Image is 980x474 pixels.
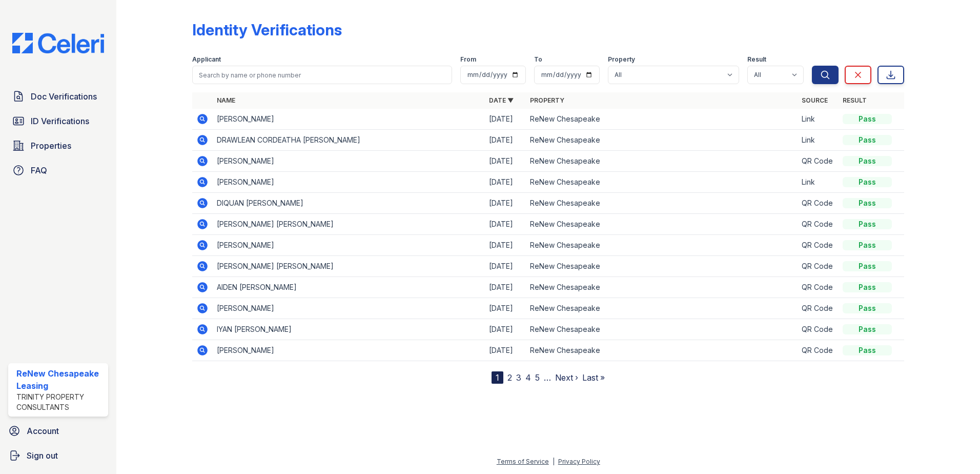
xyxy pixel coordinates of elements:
td: QR Code [798,256,839,277]
td: DIQUAN [PERSON_NAME] [213,193,485,214]
div: Pass [843,282,892,292]
td: [PERSON_NAME] [PERSON_NAME] [213,256,485,277]
td: [DATE] [485,214,526,235]
span: Properties [31,140,71,152]
td: [PERSON_NAME] [PERSON_NAME] [213,214,485,235]
td: Link [798,130,839,151]
td: ReNew Chesapeake [526,256,798,277]
td: ReNew Chesapeake [526,298,798,319]
td: QR Code [798,193,839,214]
a: 5 [535,372,540,383]
td: QR Code [798,277,839,298]
img: CE_Logo_Blue-a8612792a0a2168367f1c8372b55b34899dd931a85d93a1a3d3e32e68fde9ad4.png [4,33,112,53]
div: Pass [843,135,892,145]
td: ReNew Chesapeake [526,319,798,340]
div: Pass [843,114,892,124]
label: Applicant [192,55,221,64]
label: Result [747,55,766,64]
a: Account [4,421,112,441]
div: Pass [843,345,892,355]
label: From [460,55,476,64]
a: 3 [516,372,521,383]
td: [DATE] [485,298,526,319]
label: To [534,55,542,64]
td: [DATE] [485,235,526,256]
div: Pass [843,177,892,187]
a: Result [843,96,867,104]
td: [DATE] [485,172,526,193]
td: ReNew Chesapeake [526,109,798,130]
td: Link [798,109,839,130]
td: [DATE] [485,109,526,130]
td: [PERSON_NAME] [213,298,485,319]
a: Doc Verifications [8,86,108,107]
div: Pass [843,219,892,229]
td: QR Code [798,151,839,172]
td: QR Code [798,340,839,361]
a: Name [217,96,235,104]
td: [DATE] [485,193,526,214]
a: Privacy Policy [558,458,600,465]
a: Last » [582,372,605,383]
td: [PERSON_NAME] [213,109,485,130]
td: QR Code [798,235,839,256]
td: [PERSON_NAME] [213,151,485,172]
a: Source [802,96,828,104]
td: [PERSON_NAME] [213,235,485,256]
div: Pass [843,198,892,208]
td: ReNew Chesapeake [526,340,798,361]
div: Trinity Property Consultants [16,392,104,412]
td: QR Code [798,298,839,319]
a: 2 [507,372,512,383]
div: ReNew Chesapeake Leasing [16,367,104,392]
div: Pass [843,324,892,334]
a: Date ▼ [489,96,514,104]
td: DRAWLEAN CORDEATHA [PERSON_NAME] [213,130,485,151]
span: FAQ [31,164,47,176]
td: [PERSON_NAME] [213,172,485,193]
td: [DATE] [485,151,526,172]
span: Doc Verifications [31,90,97,103]
td: ReNew Chesapeake [526,277,798,298]
div: Identity Verifications [192,21,342,39]
td: Link [798,172,839,193]
td: IYAN [PERSON_NAME] [213,319,485,340]
td: [DATE] [485,340,526,361]
td: ReNew Chesapeake [526,214,798,235]
td: [DATE] [485,277,526,298]
span: ID Verifications [31,115,89,127]
a: ID Verifications [8,111,108,131]
td: ReNew Chesapeake [526,172,798,193]
td: QR Code [798,319,839,340]
td: ReNew Chesapeake [526,235,798,256]
td: [DATE] [485,256,526,277]
td: QR Code [798,214,839,235]
td: ReNew Chesapeake [526,151,798,172]
a: FAQ [8,160,108,181]
a: Next › [555,372,578,383]
span: Account [27,425,59,437]
div: Pass [843,156,892,166]
div: 1 [492,371,503,384]
td: ReNew Chesapeake [526,193,798,214]
input: Search by name or phone number [192,66,452,84]
td: [PERSON_NAME] [213,340,485,361]
a: Terms of Service [497,458,549,465]
label: Property [608,55,635,64]
div: Pass [843,261,892,271]
a: Sign out [4,445,112,466]
a: Properties [8,135,108,156]
div: | [553,458,555,465]
td: [DATE] [485,319,526,340]
td: AIDEN [PERSON_NAME] [213,277,485,298]
span: … [544,371,551,384]
div: Pass [843,240,892,250]
span: Sign out [27,449,58,462]
a: Property [530,96,564,104]
a: 4 [525,372,531,383]
td: [DATE] [485,130,526,151]
div: Pass [843,303,892,313]
td: ReNew Chesapeake [526,130,798,151]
